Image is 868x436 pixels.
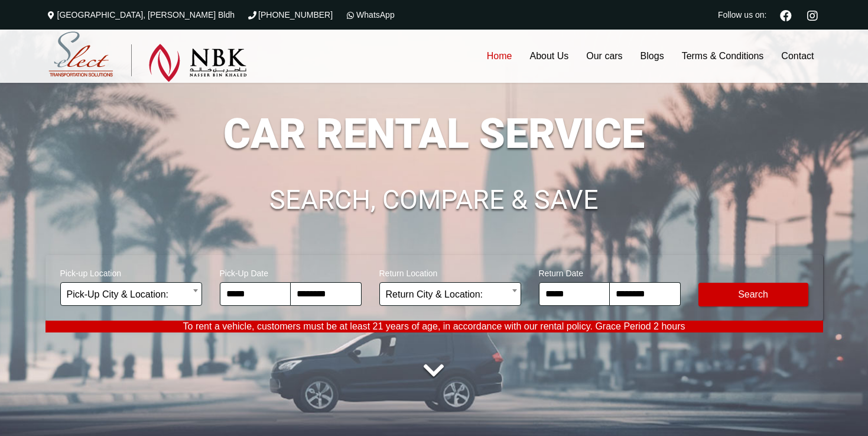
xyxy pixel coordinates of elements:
a: Home [478,30,521,83]
a: Contact [772,30,823,83]
a: About Us [521,30,577,83]
img: Select Rent a Car [48,31,247,82]
h1: SEARCH, COMPARE & SAVE [45,186,823,214]
a: Terms & Conditions [673,30,773,83]
p: To rent a vehicle, customers must be at least 21 years of age, in accordance with our rental poli... [45,321,823,332]
a: Our cars [577,30,631,83]
a: Blogs [632,30,673,83]
button: Modify Search [698,283,808,306]
a: [PHONE_NUMBER] [246,10,333,20]
span: Pick-up Location [60,261,202,282]
a: WhatsApp [344,10,395,20]
h1: CAR RENTAL SERVICE [45,113,823,154]
span: Pick-Up City & Location: [67,283,196,306]
span: Return City & Location: [379,282,521,306]
span: Return Location [379,261,521,282]
span: Return City & Location: [386,283,515,306]
span: Pick-Up Date [220,261,362,282]
a: Instagram [802,8,823,21]
span: Return Date [539,261,681,282]
a: Facebook [775,8,797,21]
span: Pick-Up City & Location: [60,282,202,306]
